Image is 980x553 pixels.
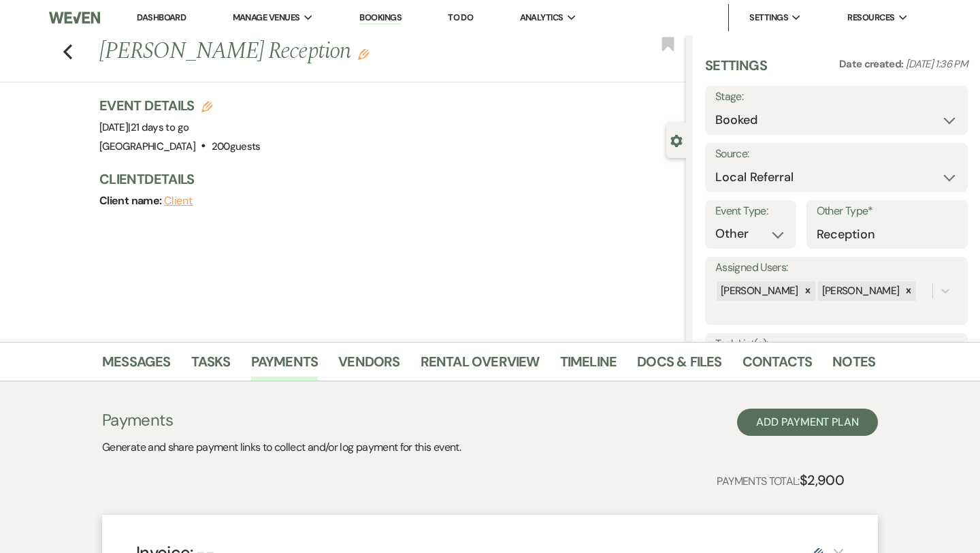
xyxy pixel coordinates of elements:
label: Event Type: [715,202,786,221]
p: Generate and share payment links to collect and/or log payment for this event. [102,439,461,456]
div: [PERSON_NAME] [717,281,800,301]
span: [DATE] [99,121,189,134]
p: Payments Total: [717,469,844,491]
a: Bookings [359,12,402,25]
span: Manage Venues [233,11,300,25]
a: Contacts [742,351,813,381]
span: Settings [749,11,788,25]
a: Timeline [560,351,617,381]
h3: Payments [102,409,461,432]
span: Client name: [99,193,164,208]
span: [GEOGRAPHIC_DATA] [99,140,195,153]
label: Task List(s): [715,334,958,354]
a: Notes [832,351,875,381]
label: Assigned Users: [715,258,958,278]
label: Other Type* [817,202,958,221]
span: Resources [847,11,894,25]
span: Date created: [839,57,906,71]
a: Docs & Files [637,351,721,381]
a: Payments [251,351,318,381]
span: 200 guests [212,140,261,153]
span: | [128,121,189,134]
label: Stage: [715,87,958,107]
button: Edit [358,48,369,60]
a: To Do [448,12,473,23]
a: Tasks [191,351,231,381]
strong: $2,900 [800,471,844,489]
span: 21 days to go [131,121,189,134]
button: Client [164,195,193,206]
a: Vendors [338,351,399,381]
h3: Settings [705,56,767,86]
label: Source: [715,144,958,164]
a: Dashboard [137,12,186,23]
button: Add Payment Plan [737,409,878,436]
span: Analytics [520,11,563,25]
img: Weven Logo [49,3,100,32]
button: Close lead details [670,133,683,146]
span: [DATE] 1:36 PM [906,57,968,71]
div: [PERSON_NAME] [818,281,902,301]
h3: Event Details [99,96,261,115]
a: Messages [102,351,171,381]
h1: [PERSON_NAME] Reception [99,35,563,68]
a: Rental Overview [421,351,540,381]
h3: Client Details [99,170,672,189]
